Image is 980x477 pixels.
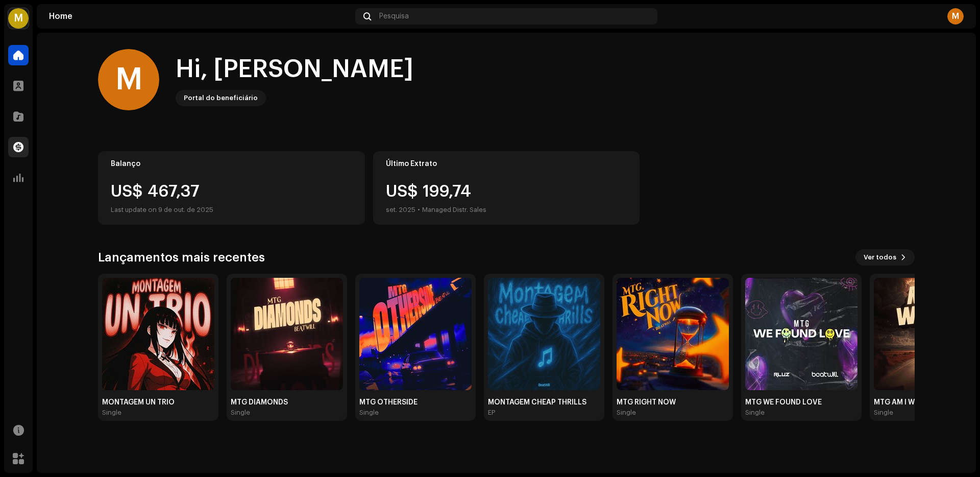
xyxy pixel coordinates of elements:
div: Managed Distr. Sales [422,204,486,216]
div: Last update on 9 de out. de 2025 [111,204,352,216]
div: Single [874,409,893,417]
div: Single [231,409,250,417]
div: set. 2025 [386,204,415,216]
div: MTG OTHERSIDE [359,398,472,407]
div: MTG RIGHT NOW [617,398,729,407]
div: EP [488,409,495,417]
div: M [947,8,964,25]
img: 3e64873d-e4e0-47bb-8b5f-c7df1a842ed5 [488,278,600,390]
div: Último Extrato [386,160,627,168]
div: MONTAGEM UN TRIO [102,398,214,407]
h3: Lançamentos mais recentes [98,249,265,266]
div: M [8,8,29,29]
re-o-card-value: Último Extrato [373,151,640,225]
re-o-card-value: Balanço [98,151,365,225]
span: Pesquisa [379,12,409,20]
div: Single [359,409,379,417]
div: • [418,204,420,216]
div: Hi, [PERSON_NAME] [176,53,413,86]
div: MTG DIAMONDS [231,398,343,407]
div: MONTAGEM CHEAP THRILLS [488,398,600,407]
img: 2dbdd291-bf58-411e-894f-56119ea6fbbc [359,278,472,390]
div: MTG WE FOUND LOVE [745,398,857,407]
button: Ver todos [855,249,915,266]
img: 0ef4d21f-cfc7-4667-abd0-1ea1261eca86 [617,278,729,390]
img: efa53246-e759-4c1d-bf4c-41bfa41db4f2 [231,278,343,390]
div: M [98,49,159,110]
div: Portal do beneficiário [184,92,258,104]
span: Ver todos [864,247,896,268]
div: Balanço [111,160,352,168]
img: 53ceb225-660a-4eea-b175-e10e621b9440 [745,278,857,390]
div: Home [49,12,351,20]
div: Single [102,409,121,417]
img: 5fd6fb24-203a-4c02-93a2-ce0e23e77431 [102,278,214,390]
div: Single [617,409,636,417]
div: Single [745,409,765,417]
